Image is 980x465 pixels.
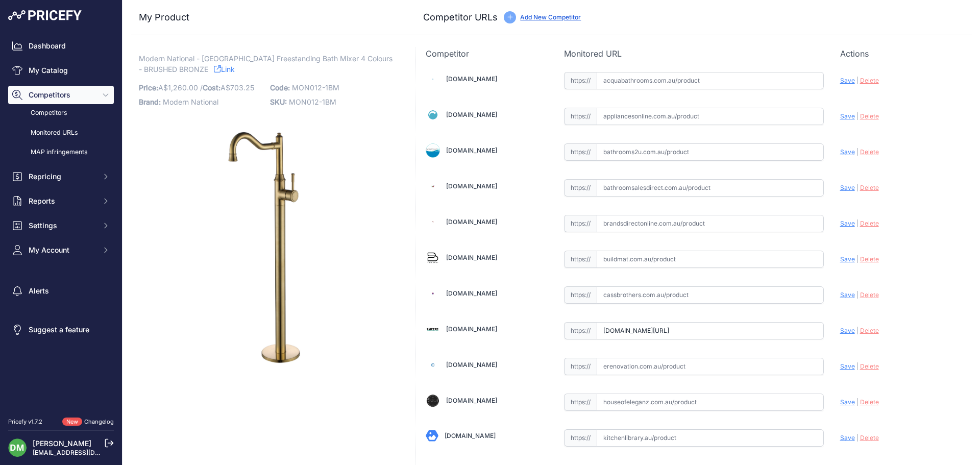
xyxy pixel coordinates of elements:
[8,321,114,339] a: Suggest a feature
[564,47,824,60] p: Monitored URL
[597,322,824,339] input: cliftonbathrooms.com.au/product
[597,179,824,197] input: bathroomsalesdirect.com.au/product
[856,112,859,120] span: |
[856,398,859,406] span: |
[8,418,42,426] div: Pricefy v1.7.2
[446,254,497,261] a: [DOMAIN_NAME]
[856,255,859,263] span: |
[289,97,336,106] span: MON012-1BM
[597,143,824,161] input: bathrooms2u.com.au/product
[856,184,859,191] span: |
[564,179,597,197] span: https://
[8,37,114,405] nav: Sidebar
[564,394,597,411] span: https://
[856,327,859,334] span: |
[446,361,497,369] a: [DOMAIN_NAME]
[446,218,497,226] a: [DOMAIN_NAME]
[856,291,859,299] span: |
[840,255,855,263] span: Save
[597,72,824,89] input: acquabathrooms.com.au/product
[8,192,114,210] button: Reports
[8,216,114,235] button: Settings
[597,358,824,375] input: erenovation.com.au/product
[840,291,855,299] span: Save
[139,97,161,106] span: Brand:
[139,10,395,25] h3: My Product
[840,362,855,370] span: Save
[163,97,218,106] span: Modern National
[840,219,855,227] span: Save
[8,124,114,142] a: Monitored URLs
[840,434,855,442] span: Save
[520,13,581,21] a: Add New Competitor
[200,83,254,92] span: / A$
[203,83,220,92] span: Cost:
[564,72,597,89] span: https://
[426,47,547,60] p: Competitor
[597,286,824,304] input: cassbrothers.com.au/product
[860,362,879,370] span: Delete
[230,83,254,92] span: 703.25
[8,10,82,20] img: Pricefy Logo
[8,143,114,161] a: MAP infringements
[860,327,879,334] span: Delete
[62,418,82,426] span: New
[860,219,879,227] span: Delete
[446,75,497,83] a: [DOMAIN_NAME]
[564,143,597,161] span: https://
[292,83,339,92] span: MON012-1BM
[270,97,287,106] span: SKU:
[8,104,114,122] a: Competitors
[29,196,95,206] span: Reports
[597,215,824,232] input: brandsdirectonline.com.au/product
[840,184,855,191] span: Save
[564,215,597,232] span: https://
[860,77,879,84] span: Delete
[564,251,597,268] span: https://
[564,108,597,125] span: https://
[168,83,198,92] span: 1,260.00
[33,449,139,456] a: [EMAIL_ADDRESS][DOMAIN_NAME]
[446,111,497,118] a: [DOMAIN_NAME]
[8,282,114,300] a: Alerts
[446,397,497,404] a: [DOMAIN_NAME]
[860,398,879,406] span: Delete
[8,61,114,80] a: My Catalog
[445,432,496,439] a: [DOMAIN_NAME]
[139,52,393,76] span: Modern National - [GEOGRAPHIC_DATA] Freestanding Bath Mixer 4 Colours - BRUSHED BRONZE
[8,167,114,186] button: Repricing
[564,322,597,339] span: https://
[139,83,158,92] span: Price:
[446,146,497,154] a: [DOMAIN_NAME]
[597,429,824,447] input: kitchenlibrary.au/product
[860,291,879,299] span: Delete
[8,86,114,104] button: Competitors
[597,251,824,268] input: buildmat.com.au/product
[29,245,95,255] span: My Account
[564,286,597,304] span: https://
[29,221,95,231] span: Settings
[139,81,264,95] p: A$
[214,63,235,76] a: Link
[423,10,498,25] h3: Competitor URLs
[840,77,855,84] span: Save
[8,37,114,55] a: Dashboard
[597,108,824,125] input: appliancesonline.com.au/product
[840,47,962,60] p: Actions
[856,362,859,370] span: |
[860,255,879,263] span: Delete
[856,219,859,227] span: |
[840,398,855,406] span: Save
[856,148,859,156] span: |
[840,112,855,120] span: Save
[840,148,855,156] span: Save
[564,358,597,375] span: https://
[446,182,497,190] a: [DOMAIN_NAME]
[860,434,879,442] span: Delete
[446,289,497,297] a: [DOMAIN_NAME]
[860,148,879,156] span: Delete
[860,112,879,120] span: Delete
[840,327,855,334] span: Save
[29,172,95,182] span: Repricing
[84,418,114,425] a: Changelog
